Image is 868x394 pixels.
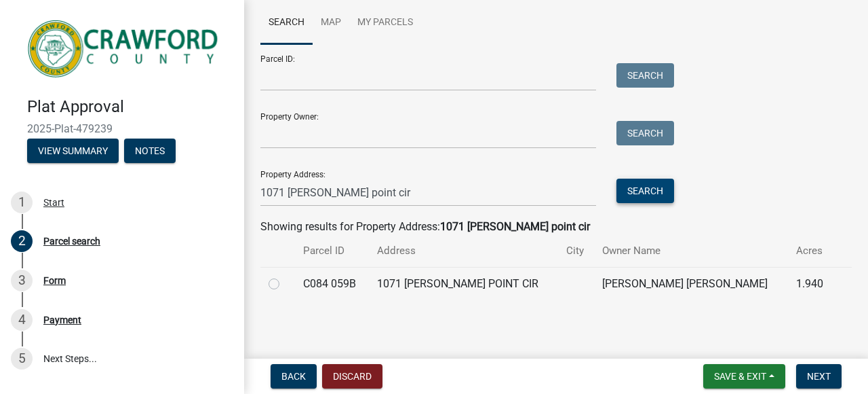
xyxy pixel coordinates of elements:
[788,267,834,300] td: 1.940
[11,348,33,370] div: 5
[714,371,766,382] span: Save & Exit
[260,1,313,45] a: Search
[124,139,176,163] button: Notes
[27,146,119,157] wm-modal-confirm: Summary
[558,235,594,267] th: City
[788,235,834,267] th: Acres
[27,14,222,83] img: Crawford County, Georgia
[349,1,421,45] a: My Parcels
[594,235,788,267] th: Owner Name
[616,179,674,203] button: Search
[43,236,100,246] div: Parcel search
[369,235,558,267] th: Address
[11,192,33,213] div: 1
[11,270,33,291] div: 3
[43,198,64,207] div: Start
[369,267,558,300] td: 1071 [PERSON_NAME] POINT CIR
[295,235,369,267] th: Parcel ID
[281,371,306,382] span: Back
[616,63,674,88] button: Search
[27,97,233,117] h4: Plat Approval
[440,220,590,233] strong: 1071 [PERSON_NAME] point cir
[703,364,785,389] button: Save & Exit
[796,364,842,389] button: Next
[322,364,382,389] button: Discard
[260,219,852,235] div: Showing results for Property Address:
[616,121,674,145] button: Search
[807,371,831,382] span: Next
[124,146,176,157] wm-modal-confirm: Notes
[11,230,33,252] div: 2
[43,315,81,325] div: Payment
[594,267,788,300] td: [PERSON_NAME] [PERSON_NAME]
[27,139,119,163] button: View Summary
[43,276,66,285] div: Form
[27,122,217,135] span: 2025-Plat-479239
[313,1,349,45] a: Map
[295,267,369,300] td: C084 059B
[11,309,33,331] div: 4
[271,364,317,389] button: Back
